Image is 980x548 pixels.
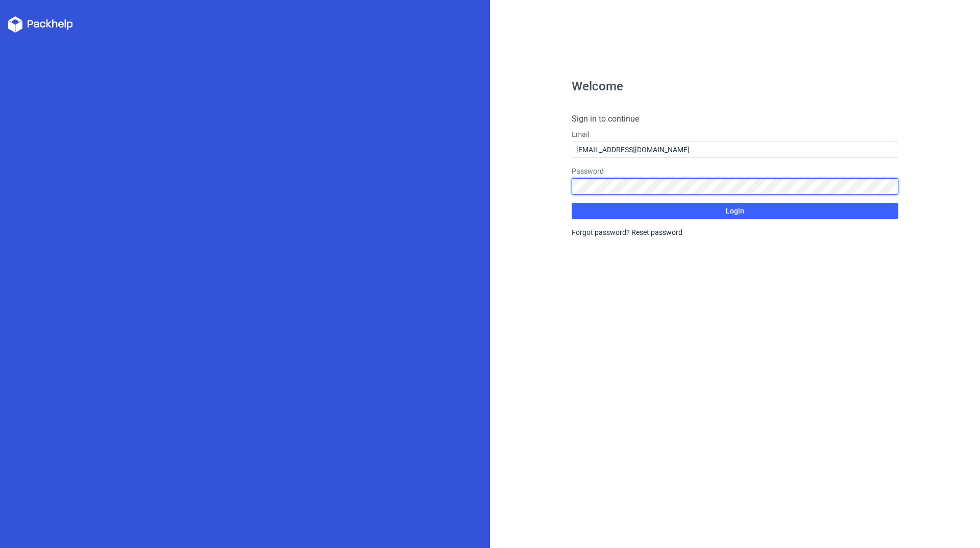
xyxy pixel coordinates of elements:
div: Forgot password? [572,227,898,237]
a: Reset password [631,228,682,236]
h4: Sign in to continue [572,113,898,125]
button: Login [572,203,898,219]
h1: Welcome [572,80,898,92]
label: Password [572,166,898,176]
span: Login [726,207,744,215]
label: Email [572,129,898,139]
